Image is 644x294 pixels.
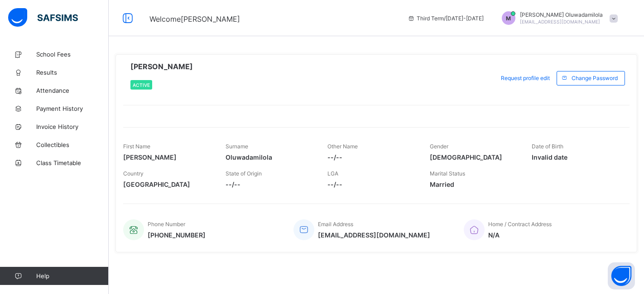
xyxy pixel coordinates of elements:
span: Invalid date [532,153,620,161]
span: [EMAIL_ADDRESS][DOMAIN_NAME] [520,19,600,24]
span: Collectibles [36,141,109,148]
span: Active [133,82,150,88]
span: Invoice History [36,123,109,130]
span: Change Password [572,75,618,81]
span: [EMAIL_ADDRESS][DOMAIN_NAME] [318,231,430,239]
span: Attendance [36,87,109,94]
span: Phone Number [148,221,185,228]
span: School Fees [36,51,109,58]
span: State of Origin [226,170,262,177]
span: M [506,15,511,22]
span: Oluwadamilola [226,153,314,161]
span: --/-- [327,180,416,188]
img: safsims [8,8,78,27]
span: Help [36,272,108,280]
span: --/-- [226,180,314,188]
span: --/-- [327,153,416,161]
span: [PERSON_NAME] [130,62,193,71]
span: Results [36,69,109,76]
span: [DEMOGRAPHIC_DATA] [430,153,519,161]
span: Payment History [36,105,109,112]
span: Class Timetable [36,159,109,166]
span: N/A [488,231,552,239]
button: Open asap [608,262,635,289]
span: First Name [123,143,150,150]
span: [PHONE_NUMBER] [148,231,206,239]
span: Gender [430,143,448,150]
span: [GEOGRAPHIC_DATA] [123,180,212,188]
span: [PERSON_NAME] [123,153,212,161]
span: Request profile edit [501,75,550,81]
span: [PERSON_NAME] Oluwadamilola [520,11,603,18]
span: Home / Contract Address [488,221,552,228]
span: Surname [226,143,248,150]
span: Country [123,170,144,177]
span: Date of Birth [532,143,563,150]
span: Email Address [318,221,353,228]
span: Welcome [PERSON_NAME] [149,14,240,24]
span: Other Name [327,143,358,150]
span: Marital Status [430,170,465,177]
span: LGA [327,170,338,177]
span: Married [430,180,519,188]
div: MariamOluwadamilola [493,11,622,25]
span: session/term information [408,15,484,22]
